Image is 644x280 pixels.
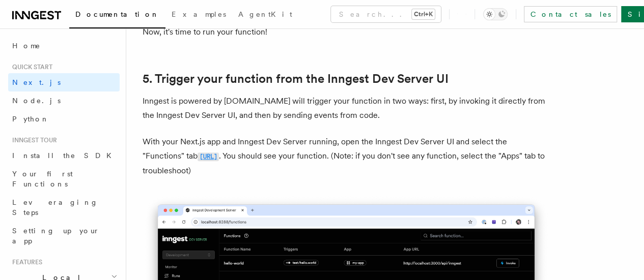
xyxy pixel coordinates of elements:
span: Next.js [12,78,61,86]
span: Setting up your app [12,227,100,245]
span: Leveraging Steps [12,198,98,216]
a: AgentKit [232,3,298,27]
a: Home [8,37,120,55]
a: Setting up your app [8,222,120,250]
span: Examples [172,10,226,18]
a: Contact sales [524,6,617,22]
span: Python [12,115,49,123]
span: Documentation [75,10,159,18]
code: [URL] [198,152,219,161]
kbd: Ctrl+K [412,9,435,19]
span: Home [12,41,41,51]
p: Now, it's time to run your function! [143,25,550,39]
p: Inngest is powered by [DOMAIN_NAME] will trigger your function in two ways: first, by invoking it... [143,94,550,122]
span: Node.js [12,97,61,105]
span: AgentKit [238,10,292,18]
a: Your first Functions [8,165,120,193]
a: Install the SDK [8,146,120,165]
button: Toggle dark mode [483,8,508,20]
span: Features [8,258,42,266]
span: Your first Functions [12,170,73,188]
span: Quick start [8,63,52,71]
a: Leveraging Steps [8,193,120,222]
a: Examples [165,3,232,27]
span: Inngest tour [8,136,57,144]
a: [URL] [198,151,219,161]
a: Python [8,110,120,128]
span: Install the SDK [12,151,118,160]
a: Documentation [69,3,165,28]
a: 5. Trigger your function from the Inngest Dev Server UI [143,72,449,86]
button: Search...Ctrl+K [331,6,441,22]
p: With your Next.js app and Inngest Dev Server running, open the Inngest Dev Server UI and select t... [143,135,550,178]
a: Node.js [8,91,120,110]
a: Next.js [8,73,120,91]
